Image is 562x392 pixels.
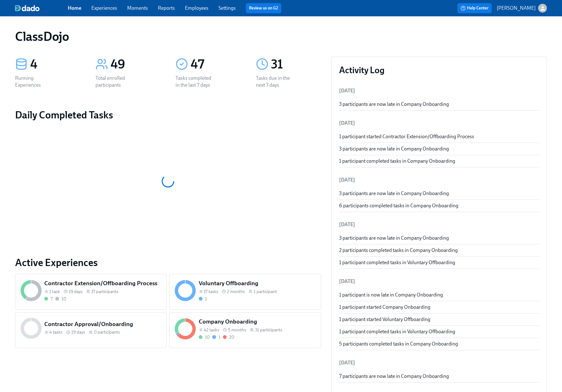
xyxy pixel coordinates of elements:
[205,334,210,340] div: 10
[339,316,539,323] div: 1 participant started Voluntary Offboarding
[223,334,234,340] div: With overdue tasks
[127,5,148,11] a: Moments
[68,5,81,11] a: Home
[44,296,53,302] div: Completed all due tasks
[204,327,219,333] span: 42 tasks
[185,5,208,11] a: Employees
[111,57,161,72] div: 49
[339,190,539,197] div: 3 participants are now late in Company Onboarding
[457,3,492,13] button: Help Center
[339,133,539,140] div: 1 participant started Contractor Extension/Offboarding Process
[212,334,220,340] div: On time with open tasks
[176,75,216,89] div: Tasks completed in the last 7 days
[15,256,321,269] a: Active Experiences
[271,57,321,72] div: 31
[94,329,120,335] span: 0 participants
[339,116,539,131] li: [DATE]
[246,3,281,13] button: Review us on G2
[339,145,539,152] div: 3 participants are now late in Company Onboarding
[339,101,539,108] div: 3 participants are now late in Company Onboarding
[339,235,539,242] div: 3 participants are now late in Company Onboarding
[254,289,277,295] span: 1 participant
[62,296,66,302] div: 10
[339,158,539,165] div: 1 participant completed tasks in Company Onboarding
[15,109,321,121] h2: Daily Completed Tasks
[71,329,85,335] span: 19 days
[339,340,539,347] div: 5 participants completed tasks in Company Onboarding
[229,334,234,340] div: 20
[339,202,539,209] div: 6 participants completed tasks in Company Onboarding
[339,304,539,311] div: 1 participant started Company Onboarding
[199,318,316,326] h5: Company Onboarding
[339,64,539,76] h3: Activity Log
[227,289,245,295] span: 2 months
[15,312,167,348] a: Contractor Approval/Onboarding4 tasks 19 days0 participants
[15,5,68,11] a: dado
[219,334,220,340] div: 1
[219,5,236,11] a: Settings
[49,329,62,335] span: 4 tasks
[158,5,175,11] a: Reports
[15,274,167,310] a: Contractor Extension/Offboarding Process1 task 19 days17 participants710
[339,88,355,94] span: [DATE]
[44,320,161,328] h5: Contractor Approval/Onboarding
[49,289,60,295] span: 1 task
[55,296,66,302] div: Not started
[51,296,53,302] div: 7
[204,289,218,295] span: 17 tasks
[497,5,536,12] p: [PERSON_NAME]
[91,5,117,11] a: Experiences
[15,75,55,89] div: Running Experiences
[69,289,83,295] span: 19 days
[339,355,539,370] li: [DATE]
[255,327,282,333] span: 31 participants
[30,57,80,72] div: 4
[15,29,69,44] h1: ClassDojo
[256,75,296,89] div: Tasks due in the next 7 days
[191,57,241,72] div: 47
[199,279,316,287] h5: Voluntary Offboarding
[95,75,136,89] div: Total enrolled participants
[339,373,539,380] div: 7 participants are now late in Company Onboarding
[461,5,489,11] span: Help Center
[339,259,539,266] div: 1 participant completed tasks in Voluntary Offboarding
[169,274,321,310] a: Voluntary Offboarding17 tasks 2 months1 participant1
[339,274,539,289] li: [DATE]
[339,172,539,188] li: [DATE]
[199,334,210,340] div: Completed all due tasks
[339,247,539,254] div: 2 participants completed tasks in Company Onboarding
[205,296,207,302] div: 1
[249,5,278,11] a: Review us on G2
[91,289,118,295] span: 17 participants
[44,279,161,287] h5: Contractor Extension/Offboarding Process
[199,296,207,302] div: On time with open tasks
[339,291,539,298] div: 1 participant is now late in Company Onboarding
[228,327,246,333] span: 5 months
[497,4,547,13] button: [PERSON_NAME]
[339,217,539,232] li: [DATE]
[339,328,539,335] div: 1 participant completed tasks in Voluntary Offboarding
[169,312,321,348] a: Company Onboarding42 tasks 5 months31 participants10120
[15,5,40,11] img: dado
